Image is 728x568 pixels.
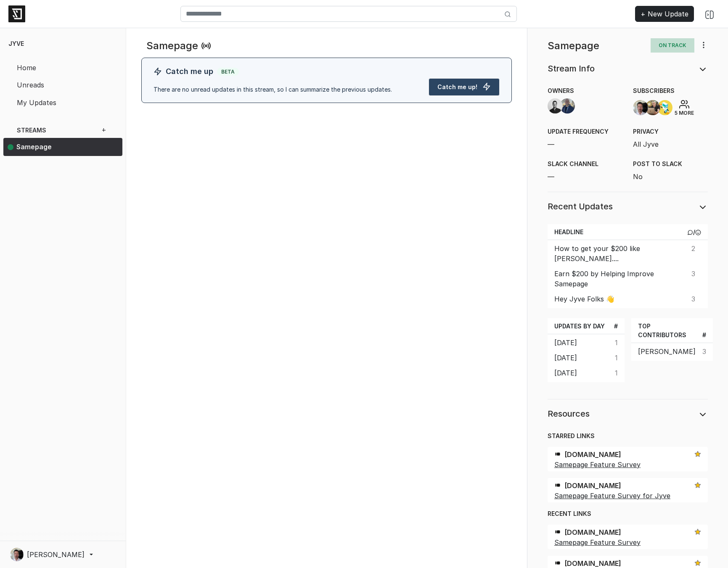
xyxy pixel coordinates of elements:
span: [PERSON_NAME] [27,550,85,560]
span: Samepage [16,143,52,151]
th: Updates by Day [548,318,610,334]
td: 3 [699,343,713,361]
td: 1 [610,334,624,349]
td: [DATE] [548,334,610,349]
div: All Jyve [628,127,713,149]
a: Streams [10,121,90,138]
span: Jyve [8,40,24,47]
a: Read new updates [201,42,211,51]
span: [DOMAIN_NAME] [564,450,621,459]
a: Unreads [10,76,116,94]
h4: Samepage [146,38,198,51]
a: My Updates [10,93,116,111]
img: 96edba0b-7445-4df4-b44c-39edcf4f8203 [554,482,561,489]
td: 3 [684,291,708,308]
a: Samepage Feature Survey [554,460,641,469]
span: Slack Channel [548,159,623,168]
span: Update Frequency [548,127,623,136]
img: Jirah Bobadilla [657,100,672,115]
span: Recent Links [548,509,708,518]
td: Earn $200 by Helping Improve Samepage [548,265,684,291]
a: Samepage [3,138,116,156]
span: Catch me up! [437,83,477,90]
td: [DATE] [548,349,610,365]
a: Samepage Feature Survey [554,538,641,547]
img: 54dfd131-550a-4eab-a773-f92eef792096 [554,451,561,457]
span: [DOMAIN_NAME] [564,481,621,490]
div: No [628,159,713,182]
a: Home [10,58,116,76]
img: FROILAN BERATIO [645,100,660,115]
div: — [543,127,628,149]
span: + [99,125,109,134]
th: Headline [548,224,684,240]
span: Beta [217,68,239,76]
button: Catch me up! [429,78,500,96]
td: 2 [684,240,708,265]
span: Post to Slack [633,159,708,168]
span: On Track [651,38,694,53]
span: Catch me up [166,67,213,76]
th: # [699,318,713,343]
span: Samepage [8,142,97,153]
img: 54dfd131-550a-4eab-a773-f92eef792096 [554,528,561,535]
a: [PERSON_NAME] [10,548,116,561]
div: There are no unread updates in this stream, so I can summarize the previous updates. [148,85,424,96]
img: Travis Bedoya [560,98,575,114]
img: 96edba0b-7445-4df4-b44c-39edcf4f8203 [554,560,561,566]
td: [DATE] [548,365,610,382]
span: Unreads [17,80,97,90]
th: / [684,224,708,240]
td: [PERSON_NAME] [631,343,699,361]
th: # [610,318,624,334]
img: Corey Manicone [548,98,563,114]
span: Starred Links [548,431,708,440]
td: Hey Jyve Folks 👋 [548,291,684,308]
span: Subscribers [633,86,708,95]
td: 1 [610,365,624,382]
h5: Recent Updates [548,202,688,211]
h4: Samepage [548,38,641,51]
div: 5 MORE [675,109,694,117]
th: Top Contributors [631,318,699,343]
span: Privacy [633,127,708,136]
div: — [543,159,628,182]
h5: Resources [548,409,688,418]
a: + [92,121,116,138]
span: [DOMAIN_NAME] [564,528,621,536]
span: [DOMAIN_NAME] [564,559,621,568]
img: logo-6ba331977e59facfbff2947a2e854c94a5e6b03243a11af005d3916e8cc67d17.png [8,5,25,22]
span: Streams [17,126,83,135]
span: Home [17,63,97,73]
td: How to get your $200 like [PERSON_NAME].... [548,240,684,265]
img: Paul Wicker [633,100,648,115]
td: 1 [610,349,624,365]
a: + New Update [635,6,694,22]
h5: Stream Info [548,64,688,73]
td: 3 [684,265,708,291]
a: Samepage Feature Survey for Jyve [554,491,670,500]
span: My Updates [17,98,97,108]
span: Owners [548,86,623,95]
img: Paul Wicker [10,548,24,561]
